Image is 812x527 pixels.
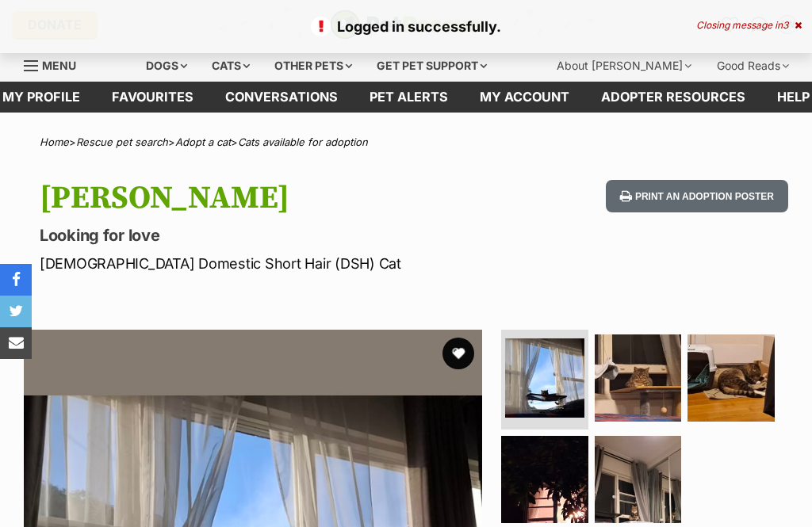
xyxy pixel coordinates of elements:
[595,436,682,523] img: Photo of Shelby
[501,436,588,523] img: Photo of Shelby
[688,334,775,422] img: Photo of Shelby
[175,136,231,148] a: Adopt a cat
[546,50,703,82] div: About [PERSON_NAME]
[696,20,802,31] div: Closing message in
[238,136,368,148] a: Cats available for adoption
[24,50,87,78] a: Menu
[42,59,76,72] span: Menu
[354,82,464,113] a: Pet alerts
[135,50,198,82] div: Dogs
[706,50,800,82] div: Good Reads
[783,19,788,31] span: 3
[40,136,69,148] a: Home
[40,224,498,246] p: Looking for love
[442,338,474,369] button: favourite
[366,50,498,82] div: Get pet support
[585,82,761,113] a: Adopter resources
[76,136,168,148] a: Rescue pet search
[201,50,261,82] div: Cats
[595,334,682,422] img: Photo of Shelby
[606,180,788,212] button: Print an adoption poster
[96,82,209,113] a: Favourites
[209,82,354,113] a: conversations
[464,82,585,113] a: My account
[40,253,498,274] p: [DEMOGRAPHIC_DATA] Domestic Short Hair (DSH) Cat
[40,180,498,216] h1: [PERSON_NAME]
[16,16,796,37] p: Logged in successfully.
[505,338,584,418] img: Photo of Shelby
[263,50,363,82] div: Other pets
